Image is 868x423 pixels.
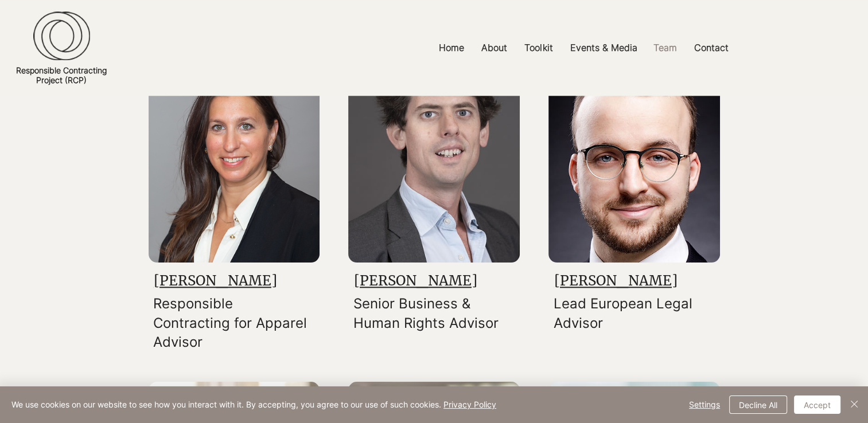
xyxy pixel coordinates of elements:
[554,272,678,289] a: [PERSON_NAME]
[154,272,277,289] a: [PERSON_NAME]
[561,35,644,61] a: Events & Media
[847,395,861,414] button: Close
[729,395,787,414] button: Decline All
[685,35,737,61] a: Contact
[516,35,561,61] a: Toolkit
[11,399,496,410] span: We use cookies on our website to see how you interact with it. By accepting, you agree to our use...
[476,35,513,61] p: About
[473,35,516,61] a: About
[443,399,496,409] a: Privacy Policy
[519,35,558,61] p: Toolkit
[689,396,720,413] span: Settings
[847,397,861,411] img: Close
[353,294,508,332] p: Senior Business & Human Rights Advisor
[794,395,840,414] button: Accept
[644,35,685,61] a: Team
[564,35,643,61] p: Events & Media
[16,65,107,85] a: Responsible ContractingProject (RCP)
[153,294,308,352] p: Responsible Contracting for Apparel Advisor
[433,35,470,61] p: Home
[430,35,473,61] a: Home
[688,35,734,61] p: Contact
[299,35,868,61] nav: Site
[354,272,477,289] a: [PERSON_NAME]
[554,294,708,332] p: Lead European Legal Advisor
[647,35,682,61] p: Team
